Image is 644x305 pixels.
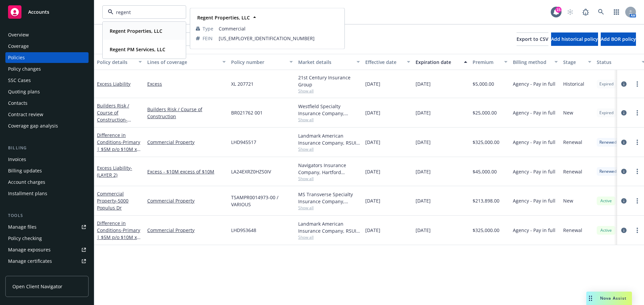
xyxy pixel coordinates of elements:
a: circleInformation [620,167,628,175]
a: circleInformation [620,80,628,88]
span: Agency - Pay in full [513,168,555,175]
span: [DATE] [416,80,431,87]
div: 21st Century Insurance Group [298,74,360,88]
span: [DATE] [365,80,380,87]
span: [DATE] [365,109,380,116]
span: LHD945517 [231,139,256,146]
button: Billing method [510,54,560,70]
a: Accounts [5,3,89,21]
div: Stage [563,59,584,66]
a: more [633,226,641,234]
div: Contract review [8,109,43,120]
button: Stage [560,54,594,70]
a: more [633,80,641,88]
a: Start snowing [563,5,577,19]
button: Nova Assist [586,292,632,305]
a: Difference in Conditions [97,132,140,159]
div: Drag to move [586,292,595,305]
a: circleInformation [620,226,628,234]
div: Manage files [8,222,37,232]
span: Agency - Pay in full [513,139,555,146]
div: Billing method [513,59,550,66]
span: Renewal [563,168,582,175]
span: [DATE] [365,139,380,146]
a: more [633,197,641,205]
a: Commercial Property [97,190,128,211]
a: Installment plans [5,188,89,199]
span: Renewal [563,139,582,146]
span: [US_EMPLOYER_IDENTIFICATION_NUMBER] [219,35,339,42]
a: Contacts [5,98,89,108]
button: Policy details [94,54,145,70]
strong: Regent PM Services, LLC [110,46,165,53]
div: Policy details [97,59,135,66]
a: Commercial Property [147,227,226,234]
span: Nova Assist [600,295,627,301]
span: Show all [298,205,360,211]
span: Show all [298,117,360,123]
a: Difference in Conditions [97,220,140,247]
div: Coverage [8,41,29,52]
span: - 5000 Populus Dr [97,198,128,211]
a: circleInformation [620,138,628,146]
a: Commercial Property [147,139,226,146]
div: Policy number [231,59,285,66]
a: more [633,167,641,175]
span: Show all [298,234,360,240]
a: Manage certificates [5,256,89,266]
a: Builders Risk / Course of Construction [147,106,226,120]
span: $325,000.00 [473,139,499,146]
a: Report a Bug [579,5,592,19]
span: - Primary | $5M p/o $10M x $10M DIC XS Pri [97,227,141,247]
button: Market details [296,54,363,70]
span: New [563,109,573,116]
button: Lines of coverage [145,54,228,70]
button: Premium [470,54,510,70]
span: $45,000.00 [473,168,497,175]
div: Tools [5,212,89,219]
span: Commercial [219,25,339,32]
div: Expiration date [416,59,460,66]
span: $5,000.00 [473,80,494,87]
div: Invoices [8,154,26,165]
span: [DATE] [416,227,431,234]
div: Westfield Specialty Insurance Company, [GEOGRAPHIC_DATA], RT Specialty Insurance Services, LLC (R... [298,103,360,117]
span: Expired [599,81,613,87]
a: Commercial Property [147,197,226,204]
div: Manage exposures [8,244,51,255]
div: Status [597,59,638,66]
button: Policy number [228,54,296,70]
div: Overview [8,29,29,40]
a: Manage files [5,222,89,232]
div: Policy changes [8,64,41,74]
a: Excess [147,80,226,87]
span: $213,898.00 [473,197,499,204]
span: Agency - Pay in full [513,197,555,204]
span: Type [203,25,213,32]
span: [DATE] [416,197,431,204]
button: Expiration date [413,54,470,70]
span: Open Client Navigator [12,283,62,290]
div: Policies [8,52,25,63]
div: Manage claims [8,267,42,278]
span: [DATE] [416,109,431,116]
a: Policies [5,52,89,63]
strong: Regent Properties, LLC [110,28,162,34]
button: Add historical policy [551,32,598,46]
span: [DATE] [416,168,431,175]
span: Active [599,227,613,233]
a: Contract review [5,109,89,120]
a: Excess Liability [97,165,132,178]
a: Overview [5,29,89,40]
div: Manage certificates [8,256,52,266]
span: Active [599,198,613,204]
span: Renewal [563,227,582,234]
div: Landmark American Insurance Company, RSUI Group, Amwins [298,220,360,234]
span: - Primary | $5M p/o $10M x $10M DIC XS Pri [97,139,141,159]
input: Filter by keyword [113,9,172,16]
a: Policy changes [5,64,89,74]
a: Switch app [610,5,623,19]
a: Account charges [5,177,89,187]
div: Landmark American Insurance Company, RSUI Group, Amwins [298,132,360,146]
strong: Regent Properties, LLC [197,14,250,21]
